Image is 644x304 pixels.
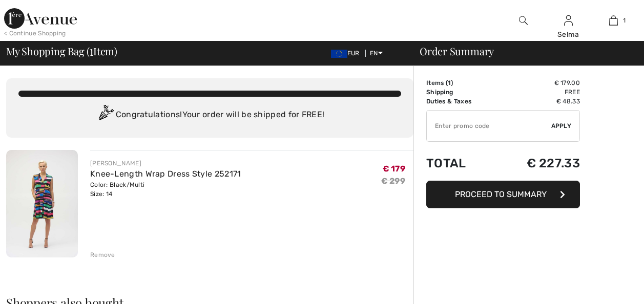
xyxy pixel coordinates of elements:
div: Remove [90,250,115,259]
td: € 48.33 [496,97,580,106]
img: search the website [519,14,528,27]
div: Color: Black/Multi Size: 14 [90,180,241,199]
img: 1ère Avenue [4,8,77,29]
td: Shipping [426,88,496,97]
span: 1 [448,79,451,86]
td: Total [426,146,496,181]
button: Proceed to Summary [426,181,580,208]
span: € 179 [383,164,406,173]
img: Euro [331,50,347,58]
span: My Shopping Bag ( Item) [6,46,117,56]
div: Order Summary [407,46,638,56]
span: EN [370,50,383,57]
div: [PERSON_NAME] [90,159,241,168]
td: Items ( ) [426,78,496,88]
span: Apply [551,121,572,131]
td: € 227.33 [496,146,580,181]
span: EUR [331,50,364,57]
img: My Bag [609,14,618,27]
span: 1 [90,44,93,57]
img: Congratulation2.svg [95,105,116,125]
img: Knee-Length Wrap Dress Style 252171 [6,150,78,257]
span: Proceed to Summary [455,189,547,199]
a: Knee-Length Wrap Dress Style 252171 [90,169,241,179]
div: Congratulations! Your order will be shipped for FREE! [18,105,401,125]
td: Duties & Taxes [426,97,496,106]
a: 1 [591,14,635,27]
a: Sign In [564,15,573,25]
div: < Continue Shopping [4,29,66,38]
span: 1 [623,16,626,25]
s: € 299 [381,176,406,186]
div: Selma [546,29,590,40]
td: € 179.00 [496,78,580,88]
td: Free [496,88,580,97]
input: Promo code [427,111,551,141]
img: My Info [564,14,573,27]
